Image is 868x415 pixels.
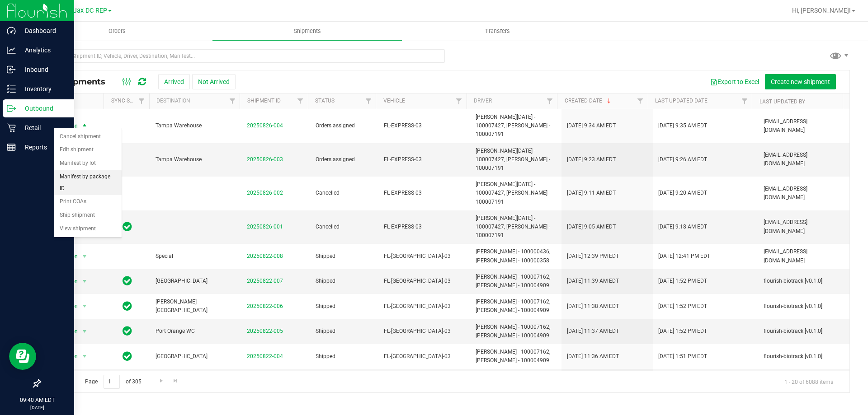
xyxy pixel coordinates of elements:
a: 20250822-005 [247,328,283,334]
li: Edit shipment [54,143,122,157]
a: Filter [293,93,308,109]
a: Filter [542,93,557,109]
span: [DATE] 1:52 PM EDT [658,277,707,285]
a: 20250822-006 [247,303,283,309]
a: Shipment ID [247,98,281,104]
inline-svg: Outbound [7,104,16,113]
span: Shipped [316,302,373,311]
span: In Sync [123,220,132,233]
p: Outbound [16,103,70,114]
span: flourish-biotrack [v0.1.0] [764,302,822,311]
span: FL-[GEOGRAPHIC_DATA]-03 [384,327,464,336]
span: Tampa Warehouse [156,155,236,164]
span: [PERSON_NAME][DATE] - 100007427, [PERSON_NAME] - 100007191 [476,113,556,139]
span: [DATE] 9:05 AM EDT [567,223,616,231]
span: [PERSON_NAME] - 100007162, [PERSON_NAME] - 100004909 [476,273,556,290]
li: View shipment [54,222,122,236]
a: Filter [225,93,240,109]
span: FL-EXPRESS-03 [384,121,464,130]
span: FL-[GEOGRAPHIC_DATA]-03 [384,277,464,285]
p: Retail [16,122,70,133]
li: Cancel shipment [54,130,122,144]
inline-svg: Retail [7,123,16,132]
span: Cancelled [316,223,373,231]
p: Dashboard [16,25,70,36]
span: select [79,300,90,312]
span: FL-[GEOGRAPHIC_DATA]-03 [384,352,464,361]
span: [PERSON_NAME] - 100007162, [PERSON_NAME] - 100004909 [476,298,556,315]
span: [PERSON_NAME] - 100007162, [PERSON_NAME] - 100004909 [476,348,556,365]
span: FL-EXPRESS-03 [384,189,464,197]
th: Destination [149,93,240,109]
span: [DATE] 1:52 PM EDT [658,327,707,336]
span: [EMAIL_ADDRESS][DOMAIN_NAME] [764,247,844,265]
span: [EMAIL_ADDRESS][DOMAIN_NAME] [764,117,844,135]
span: Special [156,252,236,261]
span: flourish-biotrack [v0.1.0] [764,327,822,336]
span: [DATE] 9:34 AM EDT [567,121,616,130]
span: 1 - 20 of 6088 items [777,375,840,388]
a: 20250822-007 [247,278,283,284]
span: [PERSON_NAME][GEOGRAPHIC_DATA] [156,298,236,315]
span: Orders [96,27,138,35]
span: [GEOGRAPHIC_DATA] [156,277,236,285]
inline-svg: Inbound [7,65,16,74]
li: Ship shipment [54,209,122,222]
span: [PERSON_NAME][DATE] - 100007427, [PERSON_NAME] - 100007191 [476,147,556,173]
th: Driver [467,93,557,109]
span: Orders assigned [316,121,373,130]
span: [PERSON_NAME][DATE] - 100007427, [PERSON_NAME] - 100007191 [476,180,556,206]
span: Shipped [316,277,373,285]
span: FL-[GEOGRAPHIC_DATA]-03 [384,252,464,261]
span: In Sync [123,350,132,363]
a: Filter [134,93,149,109]
span: select [79,350,90,363]
span: [DATE] 11:39 AM EDT [567,277,619,285]
iframe: Resource center [9,343,36,370]
a: Status [315,98,335,104]
a: Created Date [565,98,613,104]
span: [PERSON_NAME][DATE] - 100007427, [PERSON_NAME] - 100007191 [476,214,556,240]
span: [EMAIL_ADDRESS][DOMAIN_NAME] [764,185,844,202]
a: Transfers [402,22,593,41]
inline-svg: Inventory [7,84,16,93]
span: All Shipments [47,77,114,87]
a: Last Updated By [759,98,805,105]
span: [EMAIL_ADDRESS][DOMAIN_NAME] [764,218,844,235]
li: Manifest by package ID [54,170,122,195]
span: In Sync [123,325,132,337]
span: Create new shipment [771,78,830,85]
span: [GEOGRAPHIC_DATA] [156,352,236,361]
a: Orders [22,22,212,41]
span: [DATE] 12:39 PM EDT [567,252,619,261]
span: flourish-biotrack [v0.1.0] [764,277,822,285]
span: Shipped [316,327,373,336]
p: [DATE] [4,404,70,411]
span: [DATE] 9:23 AM EDT [567,155,616,164]
a: Filter [737,93,752,109]
input: 1 [104,375,120,389]
span: [DATE] 9:20 AM EDT [658,189,707,197]
p: Inbound [16,64,70,75]
a: 20250822-008 [247,253,283,259]
p: Inventory [16,84,70,94]
span: [DATE] 11:36 AM EDT [567,352,619,361]
span: FL-[GEOGRAPHIC_DATA]-03 [384,302,464,311]
a: Last Updated Date [655,98,708,104]
inline-svg: Analytics [7,46,16,55]
p: Reports [16,142,70,153]
inline-svg: Dashboard [7,26,16,35]
a: 20250826-003 [247,156,283,163]
a: 20250822-004 [247,353,283,359]
p: Analytics [16,45,70,56]
a: 20250826-002 [247,190,283,196]
span: [PERSON_NAME] - 100000436, [PERSON_NAME] - 100000358 [476,247,556,265]
span: [DATE] 9:11 AM EDT [567,189,616,197]
span: flourish-biotrack [v0.1.0] [764,352,822,361]
a: 20250826-004 [247,122,283,129]
a: Go to the next page [155,375,168,387]
span: Shipments [282,27,333,35]
span: select [79,250,90,263]
a: 20250826-001 [247,224,283,230]
span: FL-EXPRESS-03 [384,223,464,231]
